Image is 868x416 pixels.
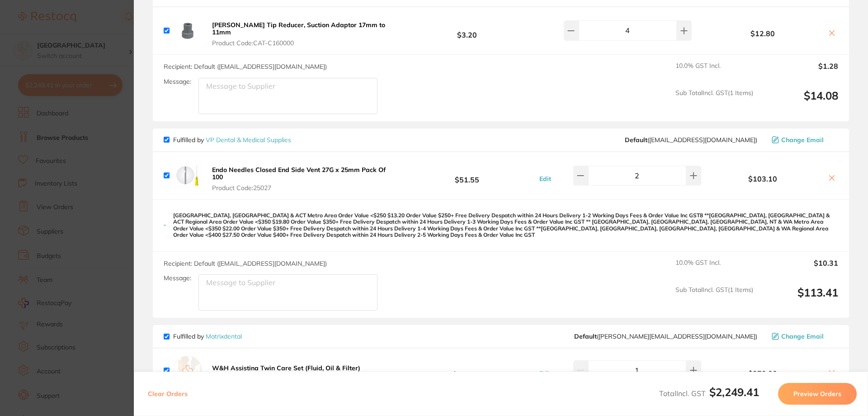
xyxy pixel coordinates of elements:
[703,175,822,183] b: $103.10
[625,136,757,143] span: sales@vpdentalandmedical.com.au
[769,136,838,144] button: Change Email
[209,166,400,192] button: Endo Needles Closed End Side Vent 27G x 25mm Pack Of 100 Product Code:25027
[659,389,759,398] span: Total Incl. GST
[537,175,554,183] button: Edit
[769,332,838,340] button: Change Email
[675,259,753,279] span: 10.0 % GST Incl.
[164,62,327,71] span: Recipient: Default ( [EMAIL_ADDRESS][DOMAIN_NAME] )
[212,21,385,36] b: [PERSON_NAME] Tip Reducer, Suction Adaptor 17mm to 11mm
[537,369,554,378] button: Edit
[703,369,822,378] b: $270.00
[781,136,824,143] span: Change Email
[400,167,534,184] b: $51.55
[703,29,822,38] b: $12.80
[760,286,838,311] output: $113.41
[164,78,191,86] label: Message:
[173,136,291,143] p: Fulfilled by
[675,286,753,311] span: Sub Total Incl. GST ( 1 Items)
[760,62,838,82] output: $1.28
[206,332,242,340] a: Matrixdental
[173,161,202,190] img: NHR4cHNrcw
[145,383,190,405] button: Clear Orders
[760,259,838,279] output: $10.31
[212,166,386,181] b: Endo Needles Closed End Side Vent 27G x 25mm Pack Of 100
[212,184,397,191] span: Product Code: 25027
[206,136,291,144] a: VP Dental & Medical Supplies
[173,333,242,340] p: Fulfilled by
[574,332,597,340] b: Default
[400,362,534,379] b: $270.00
[709,385,759,399] b: $2,249.41
[173,212,838,239] p: [GEOGRAPHIC_DATA], [GEOGRAPHIC_DATA] & ACT Metro Area Order Value <$250 ​$13.20 Order Value $250+...
[574,333,757,340] span: peter@matrixdental.com.au
[212,39,397,47] span: Product Code: CAT-C160000
[173,356,202,385] img: empty.jpg
[625,136,647,144] b: Default
[400,22,534,39] b: $3.20
[675,62,753,82] span: 10.0 % GST Incl.
[209,364,363,383] button: W&H Assistina Twin Care Set (Fluid, Oil & Filter) Product Code:3AAW07484000
[164,259,327,268] span: Recipient: Default ( [EMAIL_ADDRESS][DOMAIN_NAME] )
[781,333,824,340] span: Change Email
[675,89,753,114] span: Sub Total Incl. GST ( 1 Items)
[173,16,202,45] img: cXF0c3hnbg
[760,89,838,114] output: $14.08
[212,364,360,372] b: W&H Assistina Twin Care Set (Fluid, Oil & Filter)
[209,21,400,47] button: [PERSON_NAME] Tip Reducer, Suction Adaptor 17mm to 11mm Product Code:CAT-C160000
[778,383,857,405] button: Preview Orders
[164,274,191,282] label: Message:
